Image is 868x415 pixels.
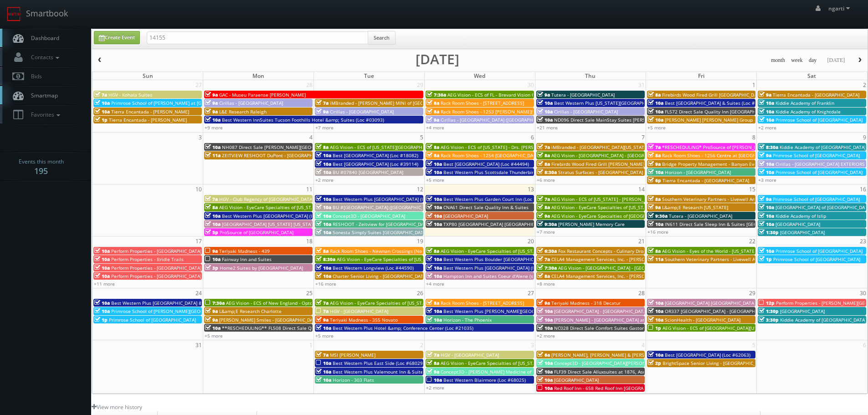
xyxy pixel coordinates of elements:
span: Primrose School of [PERSON_NAME] at [GEOGRAPHIC_DATA] [111,100,241,106]
a: +5 more [315,333,334,339]
span: 8:30a [316,256,335,262]
span: Fairway Inn and Suites [222,256,272,262]
span: IN611 Direct Sale Sleep Inn & Suites [GEOGRAPHIC_DATA] [665,221,791,227]
span: 10a [94,265,110,271]
span: 8a [316,144,329,150]
span: Best Western InnSuites Tucson Foothills Hotel &amp; Suites (Loc #03093) [222,117,384,123]
span: BU #07840 [GEOGRAPHIC_DATA] [333,169,403,175]
button: month [768,55,788,66]
span: 8a [426,100,439,106]
span: Tierra Encantada - [PERSON_NAME] [111,108,189,115]
span: 10a [426,161,442,167]
span: 7a [426,352,439,358]
span: 8a [426,152,439,159]
span: Best Western Plus Valemount Inn & Suites (Loc #62120) [333,369,455,375]
span: Kiddie Academy of [GEOGRAPHIC_DATA] [780,317,866,323]
span: Best Western Plus Boulder [GEOGRAPHIC_DATA] (Loc #06179) [443,256,578,262]
span: Dashboard [26,34,59,42]
span: 9a [537,92,550,98]
span: 8:30a [759,144,778,150]
a: +2 more [758,124,776,131]
span: 10a [316,152,331,159]
span: Horizon - The Phoenix [443,317,492,323]
span: 10a [316,213,331,219]
span: Concept3D - [GEOGRAPHIC_DATA][PERSON_NAME][US_STATE] [554,360,687,366]
span: Rack Room Shoes - 1254 [GEOGRAPHIC_DATA] [441,152,540,159]
span: 10a [426,204,442,210]
span: 10a [94,273,110,279]
span: Best Western Plus [GEOGRAPHIC_DATA] (Loc #48184) [222,213,338,219]
span: AEG Vision - Eyes of the World - [US_STATE][GEOGRAPHIC_DATA] [662,248,801,254]
span: 9a [205,100,218,106]
span: 10a [205,117,221,123]
button: day [806,55,820,66]
span: Fox Restaurant Concepts - Culinary Dropout [558,248,653,254]
span: 10a [316,221,331,227]
span: 8a [426,360,439,366]
span: Best Western Longview (Loc #44590) [333,265,414,271]
span: 10a [759,100,774,106]
a: +2 more [537,333,555,339]
span: 10a [94,256,110,262]
span: Southern Veterinary Partners - Livewell Animal Urgent Care of Goodyear [665,256,823,262]
span: Primrose School of [GEOGRAPHIC_DATA] [773,256,860,262]
span: Perform Properties - [GEOGRAPHIC_DATA] [111,273,201,279]
span: ProSource of [GEOGRAPHIC_DATA] [220,229,293,236]
span: 10a [426,265,442,271]
a: +5 more [426,177,444,183]
span: AEG Vision - ECS of [GEOGRAPHIC_DATA][US_STATE] - North Garland Vision (Headshot Only) [663,325,861,331]
span: 10a [648,169,663,175]
span: Firebirds Wood Fired Grill [PERSON_NAME] [551,161,644,167]
span: Tutera - [GEOGRAPHIC_DATA] [669,213,732,219]
span: 10a [316,196,331,202]
span: AEG Vision - ECS of FL - Brevard Vision Care - [PERSON_NAME] [447,92,582,98]
span: 7a [316,100,329,106]
span: 10a [759,108,774,115]
span: 10a [205,325,221,331]
span: AEG Vision - [GEOGRAPHIC_DATA] - [GEOGRAPHIC_DATA] [551,152,672,159]
span: iMBranded - [GEOGRAPHIC_DATA][US_STATE] Toyota [551,144,665,150]
span: Primrose School of [GEOGRAPHIC_DATA] [773,152,860,159]
span: Tierra Encantada - [PERSON_NAME] [109,117,187,123]
span: [GEOGRAPHIC_DATA] - [GEOGRAPHIC_DATA] [554,308,647,314]
a: +5 more [647,124,666,131]
span: 11a [648,256,663,262]
span: Cirillas - [GEOGRAPHIC_DATA] [219,100,283,106]
a: +4 more [426,281,444,287]
span: AEG Vision - ECS of [US_STATE] - [PERSON_NAME] EyeCare - [GEOGRAPHIC_DATA] ([GEOGRAPHIC_DATA]) [551,196,775,202]
span: Tierra Encantada - [GEOGRAPHIC_DATA] [663,177,749,184]
span: 8a [537,161,550,167]
span: Primrose School of [GEOGRAPHIC_DATA] [776,117,863,123]
span: Tierra Encantada - [GEOGRAPHIC_DATA] [773,92,859,98]
span: 9a [205,92,218,98]
span: [GEOGRAPHIC_DATA] [780,229,825,236]
span: 7a [316,352,329,358]
span: FL572 Direct Sale Quality Inn [GEOGRAPHIC_DATA] North I-75 [665,108,798,115]
span: 9a [759,152,771,159]
span: Kiddie Academy of Franklin [776,100,834,106]
span: 8a [648,248,661,254]
span: AEG Vision - [GEOGRAPHIC_DATA] - [GEOGRAPHIC_DATA] [558,265,679,271]
span: 10a [648,100,663,106]
span: Best Western Plus [US_STATE][GEOGRAPHIC_DATA] [GEOGRAPHIC_DATA] (Loc #37096) [554,100,740,106]
span: 8a [426,300,439,306]
span: BU #[GEOGRAPHIC_DATA] ([GEOGRAPHIC_DATA]) [333,204,437,210]
span: Best [GEOGRAPHIC_DATA] (Loc #62063) [665,352,750,358]
span: AEG Vision - EyeCare Specialties of [US_STATE] – [PERSON_NAME] Family EyeCare [551,204,729,210]
span: 10a [316,161,331,167]
span: CNA61 Direct Sale Quality Inn & Suites [443,204,529,210]
span: ND096 Direct Sale MainStay Suites [PERSON_NAME] [554,117,669,123]
span: 3p [205,265,218,271]
a: +4 more [426,124,444,131]
a: Create Event [94,31,140,44]
span: MSI [PERSON_NAME] [330,352,375,358]
span: Rack Room Shoes - 1253 [PERSON_NAME][GEOGRAPHIC_DATA] [441,108,576,115]
span: Best Western Plus [GEOGRAPHIC_DATA] (Loc #11187) [443,265,559,271]
span: AEG Vision - EyeCare Specialties of [US_STATE] - In Focus Vision Center [441,360,595,366]
span: HGV - Club Regency of [GEOGRAPHIC_DATA] [219,196,313,202]
span: Best [GEOGRAPHIC_DATA] (Loc #44494) [443,161,529,167]
span: 10a [537,325,553,331]
span: 9a [537,300,550,306]
span: 7a [537,144,550,150]
span: 1:30p [759,229,779,236]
